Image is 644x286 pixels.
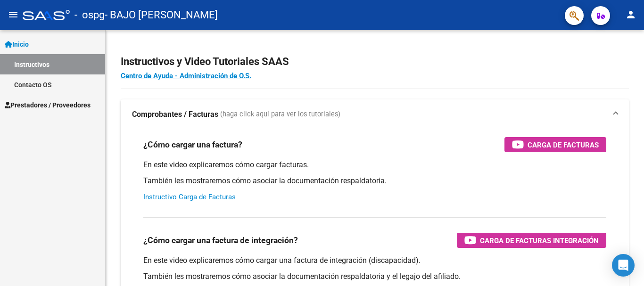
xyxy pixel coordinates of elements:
[132,109,218,120] strong: Comprobantes / Facturas
[528,139,599,151] span: Carga de Facturas
[143,193,236,201] a: Instructivo Carga de Facturas
[457,233,606,248] button: Carga de Facturas Integración
[143,160,606,170] p: En este video explicaremos cómo cargar facturas.
[220,109,340,120] span: (haga click aquí para ver los tutoriales)
[143,138,242,151] h3: ¿Cómo cargar una factura?
[121,72,251,80] a: Centro de Ayuda - Administración de O.S.
[5,39,29,49] span: Inicio
[625,9,636,20] mat-icon: person
[143,271,606,282] p: También les mostraremos cómo asociar la documentación respaldatoria y el legajo del afiliado.
[504,137,606,152] button: Carga de Facturas
[612,254,635,277] div: Open Intercom Messenger
[480,235,599,246] span: Carga de Facturas Integración
[121,99,629,130] mat-expansion-panel-header: Comprobantes / Facturas (haga click aquí para ver los tutoriales)
[8,9,19,20] mat-icon: menu
[105,5,218,25] span: - BAJO [PERSON_NAME]
[74,5,105,25] span: - ospg
[121,53,629,71] h2: Instructivos y Video Tutoriales SAAS
[143,255,606,266] p: En este video explicaremos cómo cargar una factura de integración (discapacidad).
[143,234,298,247] h3: ¿Cómo cargar una factura de integración?
[143,176,606,186] p: También les mostraremos cómo asociar la documentación respaldatoria.
[5,100,91,110] span: Prestadores / Proveedores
